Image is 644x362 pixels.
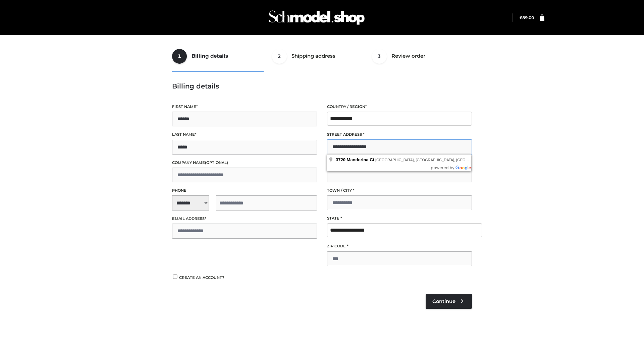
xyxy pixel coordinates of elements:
h3: Billing details [172,82,472,90]
label: Street address [327,131,472,138]
label: ZIP Code [327,243,472,249]
label: Company name [172,160,317,166]
bdi: 89.00 [520,15,534,20]
a: Continue [426,294,472,309]
input: Create an account? [172,275,178,279]
label: Town / City [327,187,472,194]
span: £ [520,15,522,20]
span: Continue [432,298,455,304]
label: First name [172,104,317,110]
span: Create an account? [179,275,224,280]
span: (optional) [205,160,228,165]
label: Last name [172,131,317,138]
label: Country / Region [327,104,472,110]
a: £89.00 [520,15,534,20]
span: Manderina Ct [347,157,374,162]
span: 3720 [336,157,345,162]
label: State [327,215,472,222]
span: [GEOGRAPHIC_DATA], [GEOGRAPHIC_DATA], [GEOGRAPHIC_DATA] [375,158,495,162]
label: Email address [172,216,317,222]
label: Phone [172,187,317,194]
img: Schmodel Admin 964 [266,4,367,31]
